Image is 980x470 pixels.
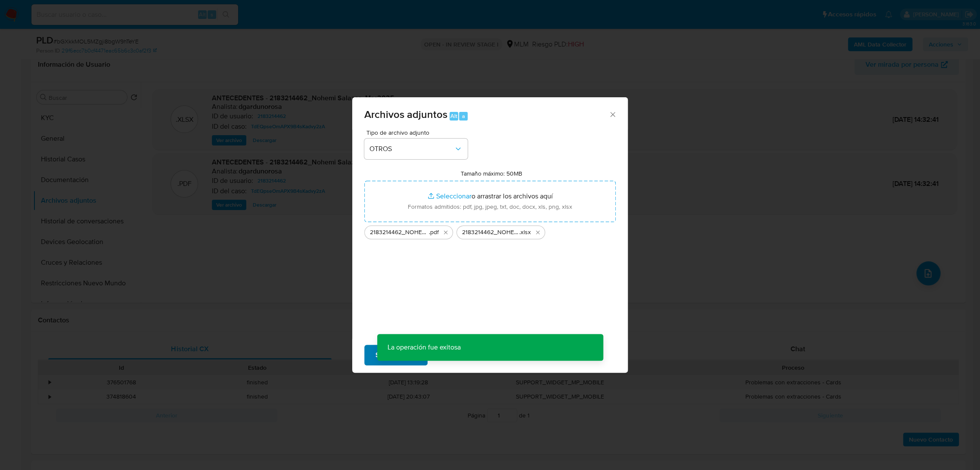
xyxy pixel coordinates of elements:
p: La operación fue exitosa [377,334,471,361]
span: .xlsx [519,228,531,237]
ul: Archivos seleccionados [364,222,616,239]
span: Tipo de archivo adjunto [366,130,470,136]
span: .pdf [429,228,439,237]
button: Subir archivo [364,345,428,365]
span: a [462,112,465,120]
button: Eliminar 2183214462_NOHEMI SALAZAR OLVERA_SEP2025.pdf [440,227,451,238]
span: 2183214462_NOHEMI [PERSON_NAME] OLVERA_SEP2025 [370,228,429,237]
span: Cancelar [442,346,470,365]
button: OTROS [364,139,468,159]
span: 2183214462_NOHEMI [PERSON_NAME] OLVERA_SEP2025_AT [462,228,519,237]
span: Subir archivo [375,346,416,365]
button: Cerrar [608,110,616,118]
label: Tamaño máximo: 50MB [461,170,522,177]
span: Alt [450,112,457,120]
span: OTROS [369,145,454,153]
span: Archivos adjuntos [364,107,447,122]
button: Eliminar 2183214462_NOHEMI SALAZAR OLVERA_SEP2025_AT.xlsx [533,227,543,238]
